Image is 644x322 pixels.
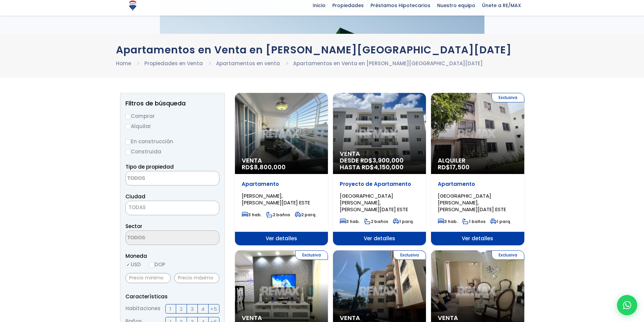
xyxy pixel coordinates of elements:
span: Venta [340,315,419,321]
a: Exclusiva Alquiler RD$17,500 Apartamento [GEOGRAPHIC_DATA][PERSON_NAME], [PERSON_NAME][DATE] ESTE... [431,93,524,245]
span: Ver detalles [333,232,426,245]
span: Exclusiva [492,93,524,102]
a: Home [116,60,131,67]
span: 2 parq. [295,212,316,218]
label: En construcción [125,137,219,146]
span: Exclusiva [393,250,426,260]
span: Venta [438,315,517,321]
a: Apartamentos en venta [216,60,280,67]
span: 3 [191,305,194,313]
span: 4,150,000 [374,163,404,171]
span: 3 hab. [242,212,262,218]
input: Precio mínimo [125,273,171,283]
span: Ver detalles [235,232,328,245]
span: 1 parq. [490,219,511,224]
span: Exclusiva [295,250,328,260]
span: TODAS [126,203,219,212]
span: Inicio [309,0,329,10]
span: Venta [340,150,419,157]
span: 1 [170,305,171,313]
label: Construida [125,147,219,156]
span: 8,800,000 [254,163,286,171]
a: Venta RD$8,800,000 Apartamento [PERSON_NAME], [PERSON_NAME][DATE] ESTE 3 hab. 2 baños 2 parq. Ver... [235,93,328,245]
p: Apartamento [438,181,517,188]
span: 1 parq. [393,219,414,224]
input: Precio máximo [174,273,219,283]
textarea: Search [126,171,191,186]
span: 2 baños [266,212,290,218]
span: Propiedades [329,0,367,10]
input: DOP [149,262,154,268]
span: 17,500 [450,163,470,171]
span: RD$ [438,163,470,171]
span: Habitaciones [125,304,161,314]
span: RD$ [242,163,286,171]
a: Propiedades en Venta [144,60,203,67]
span: 2 [180,305,183,313]
span: Únete a RE/MAX [479,0,524,10]
span: 1 baños [462,219,485,224]
input: En construcción [125,139,131,145]
label: Alquilar [125,122,219,130]
span: Moneda [125,252,219,260]
span: [GEOGRAPHIC_DATA][PERSON_NAME], [PERSON_NAME][DATE] ESTE [438,192,506,213]
input: USD [125,262,131,268]
span: Préstamos Hipotecarios [367,0,434,10]
a: Venta DESDE RD$3,900,000 HASTA RD$4,150,000 Proyecto de Apartamento [GEOGRAPHIC_DATA][PERSON_NAME... [333,93,426,245]
span: TODAS [128,204,146,211]
span: Tipo de propiedad [125,163,174,170]
span: 2 baños [364,219,388,224]
h1: Apartamentos en Venta en [PERSON_NAME][GEOGRAPHIC_DATA][DATE] [116,44,528,56]
p: Características [125,292,219,301]
p: Proyecto de Apartamento [340,181,419,188]
input: Alquilar [125,124,131,129]
span: Exclusiva [492,250,524,260]
span: Venta [242,315,321,321]
span: Ver detalles [431,232,524,245]
span: Ciudad [125,193,145,200]
span: 3 hab. [438,219,458,224]
span: 3 hab. [340,219,360,224]
textarea: Search [126,231,191,245]
span: [GEOGRAPHIC_DATA][PERSON_NAME], [PERSON_NAME][DATE] ESTE [340,192,408,213]
span: TODAS [125,201,219,215]
input: Comprar [125,114,131,119]
p: Apartamento [242,181,321,188]
h2: Filtros de búsqueda [125,100,219,107]
span: 4 [201,305,205,313]
span: Sector [125,223,142,230]
li: Apartamentos en Venta en [PERSON_NAME][GEOGRAPHIC_DATA][DATE] [293,59,483,68]
span: Venta [242,157,321,164]
span: DESDE RD$ [340,157,419,171]
span: HASTA RD$ [340,164,419,171]
label: DOP [149,260,165,269]
span: [PERSON_NAME], [PERSON_NAME][DATE] ESTE [242,192,310,206]
span: +5 [210,305,217,313]
input: Construida [125,149,131,155]
span: Nuestro equipo [434,0,479,10]
label: USD [125,260,141,269]
span: 3,900,000 [373,156,404,165]
span: Alquiler [438,157,517,164]
label: Comprar [125,112,219,120]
